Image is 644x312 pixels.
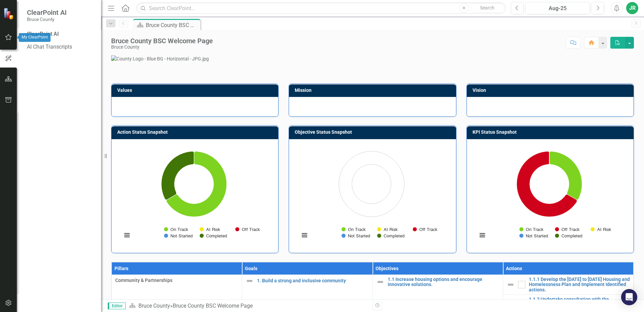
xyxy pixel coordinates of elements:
div: » [129,302,367,310]
div: My ClearPoint [19,33,51,42]
button: Show Not Started [519,233,548,238]
div: Open Intercom Messenger [621,289,637,305]
h3: Vision [473,88,630,93]
button: Show Off Track [413,227,437,232]
h3: Mission [295,88,452,93]
svg: Interactive chart [296,145,447,246]
path: Off Track, 2. [517,151,577,217]
span: ClearPoint AI [27,8,67,17]
a: 1.1.1 Develop the [DATE] to [DATE] Housing and Homelessness Plan and Implement Identified actions. [529,277,630,292]
div: Chart. Highcharts interactive chart. [119,145,271,246]
img: Not Defined [507,281,515,289]
div: Bruce County BSC Welcome Page [146,21,199,29]
button: Show On Track [519,227,544,232]
button: Show Off Track [235,227,259,232]
button: Show Off Track [555,227,579,232]
h3: KPI Status Snapshot [473,130,630,135]
img: Not Defined [246,277,254,285]
div: Chart. Highcharts interactive chart. [296,145,449,246]
h3: Values [117,88,275,93]
button: View chart menu, Chart [122,231,132,240]
button: Search [471,3,504,13]
svg: Interactive chart [474,145,625,246]
img: Not Defined [376,278,384,286]
a: Bruce County [138,303,170,309]
input: Search ClearPoint... [136,2,506,14]
h3: Objective Status Snapshot [295,130,452,135]
button: Show Completed [555,233,582,238]
span: Search [480,5,494,10]
button: View chart menu, Chart [478,231,487,240]
a: 1. Build a strong and inclusive community [257,278,369,283]
img: County Logo - Blue BG - Horizontal - JPG.jpg [111,55,634,62]
button: Aug-25 [525,2,590,14]
td: Double-Click to Edit Right Click for Context Menu [503,275,633,294]
button: Show On Track [342,227,366,232]
span: Editor [108,303,126,309]
button: Show Completed [200,233,227,238]
button: Show Not Started [164,233,192,238]
button: Show At Risk [377,227,397,232]
div: Bruce County BSC Welcome Page [173,303,253,309]
div: Chart. Highcharts interactive chart. [474,145,626,246]
a: AI Chat Transcripts [27,43,94,51]
div: Bruce County BSC Welcome Page [111,37,213,45]
h3: Action Status Snapshot [117,130,275,135]
button: Show Completed [377,233,405,238]
button: View chart menu, Chart [300,231,309,240]
small: Bruce County [27,17,67,22]
div: Aug-25 [528,4,587,12]
button: Show At Risk [200,227,220,232]
div: Bruce County [111,45,213,50]
button: Show On Track [164,227,188,232]
svg: Interactive chart [119,145,269,246]
path: Not Started , 0. [166,194,177,200]
path: On Track, 2. [166,151,227,217]
button: JR [626,2,638,14]
button: Show At Risk [591,227,611,232]
div: ClearPoint AI [27,30,94,38]
img: ClearPoint Strategy [3,7,15,19]
span: Community & Partnerships [115,277,238,284]
button: Show Not Started [342,233,370,238]
a: 1.1 Increase housing options and encourage innovative solutions. [388,277,500,287]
